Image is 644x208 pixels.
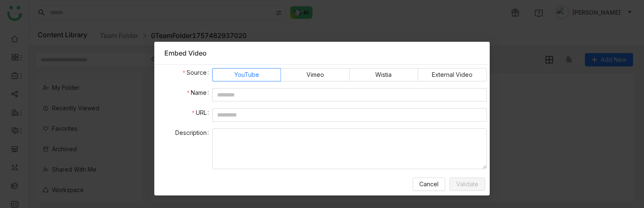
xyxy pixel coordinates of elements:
[187,88,212,97] label: Name
[432,68,473,81] span: External Video
[449,178,485,191] button: Validate
[375,68,392,81] span: Wistia
[164,48,480,58] div: Embed Video
[183,68,212,77] label: Source
[175,128,212,137] label: Description
[419,180,439,189] span: Cancel
[234,68,259,81] span: YouTube
[306,68,324,81] span: Vimeo
[413,178,445,191] button: Cancel
[192,108,212,117] label: URL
